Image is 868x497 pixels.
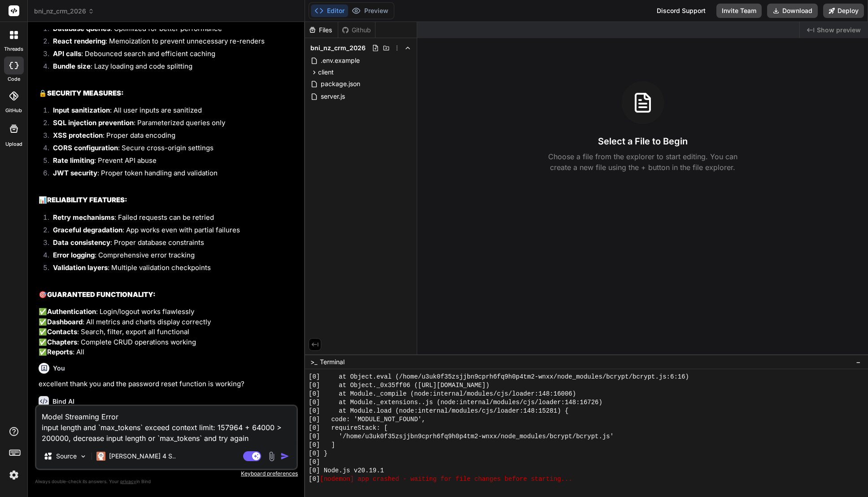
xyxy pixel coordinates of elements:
[120,479,136,484] span: privacy
[53,118,134,127] strong: SQL injection prevention
[46,36,296,49] li: : Memoization to prevent unnecessary re-renders
[348,4,392,17] button: Preview
[309,373,689,381] span: [0] at Object.eval (/home/u3uk0f35zsjjbn9cprh6fq9h0p4tm2-wnxx/node_modules/bcrypt/bcrypt.js:6:16)
[320,55,361,66] span: .env.example
[35,470,298,477] p: Keyboard preferences
[109,452,176,461] p: [PERSON_NAME] 4 S..
[47,290,156,299] strong: GUARANTEED FUNCTIONALITY:
[53,144,118,152] strong: CORS configuration
[39,307,296,357] p: ✅ : Login/logout works flawlessly ✅ : All metrics and charts display correctly ✅ : Search, filter...
[46,213,296,225] li: : Failed requests can be retried
[5,140,22,148] label: Upload
[311,4,348,17] button: Editor
[854,355,863,369] button: −
[47,89,124,97] strong: SECURITY MEASURES:
[280,452,289,461] img: icon
[310,357,317,366] span: >_
[309,458,320,466] span: [0]
[53,131,103,140] strong: XSS protection
[716,4,762,18] button: Invite Team
[46,143,296,156] li: : Secure cross-origin settings
[47,327,77,336] strong: Contacts
[35,477,298,486] p: Always double-check its answers. Your in Bind
[309,475,320,484] span: [0]
[39,195,296,205] h2: 📊
[46,263,296,275] li: : Multiple validation checkpoints
[309,432,614,441] span: [0] '/home/u3uk0f35zsjjbn9cprh6fq9h0p4tm2-wnxx/node_modules/bcrypt/bcrypt.js'
[598,135,688,148] h3: Select a File to Begin
[53,62,91,70] strong: Bundle size
[53,364,65,373] h6: You
[309,407,568,415] span: [0] at Module.load (node:internal/modules/cjs/loader:148:15281) {
[46,131,296,143] li: : Proper data encoding
[53,238,110,247] strong: Data consistency
[266,451,277,462] img: attachment
[53,37,105,45] strong: React rendering
[53,49,81,58] strong: API calls
[53,263,108,272] strong: Validation layers
[56,452,77,461] p: Source
[309,449,327,458] span: [0] }
[309,466,384,475] span: [0] Node.js v20.19.1
[309,398,602,407] span: [0] at Module._extensions..js (node:internal/modules/cjs/loader:148:16726)
[46,24,296,36] li: : Optimized for better performance
[310,44,366,52] span: bni_nz_crm_2026
[320,78,361,89] span: package.json
[6,467,22,483] img: settings
[53,156,94,165] strong: Rate limiting
[53,169,97,177] strong: JWT security
[318,68,334,77] span: client
[338,26,375,35] div: Github
[39,88,296,99] h2: 🔒
[47,338,77,346] strong: Chapters
[53,106,110,114] strong: Input sanitization
[46,49,296,61] li: : Debounced search and efficient caching
[542,151,743,173] p: Choose a file from the explorer to start editing. You can create a new file using the + button in...
[651,4,711,18] div: Discord Support
[309,424,388,432] span: [0] requireStack: [
[46,168,296,181] li: : Proper token handling and validation
[309,441,335,449] span: [0] ]
[823,4,864,18] button: Deploy
[47,348,73,356] strong: Reports
[309,381,489,390] span: [0] at Object._0x35ff06 ([URL][DOMAIN_NAME])
[79,453,87,460] img: Pick Models
[4,45,23,53] label: threads
[817,26,861,35] span: Show preview
[8,75,20,83] label: code
[34,7,94,16] span: bni_nz_crm_2026
[53,226,122,234] strong: Graceful degradation
[46,156,296,168] li: : Prevent API abuse
[767,4,818,18] button: Download
[305,26,338,35] div: Files
[309,390,576,398] span: [0] at Module._compile (node:internal/modules/cjs/loader:148:16006)
[320,475,572,484] span: [nodemon] app crashed - waiting for file changes before starting...
[53,24,110,33] strong: Database queries
[52,397,74,406] h6: Bind AI
[46,238,296,250] li: : Proper database constraints
[46,118,296,131] li: : Parameterized queries only
[53,213,114,222] strong: Retry mechanisms
[46,105,296,118] li: : All user inputs are sanitized
[46,225,296,238] li: : App works even with partial failures
[47,196,127,204] strong: RELIABILITY FEATURES:
[46,61,296,74] li: : Lazy loading and code splitting
[5,107,22,114] label: GitHub
[53,251,95,259] strong: Error logging
[320,357,345,366] span: Terminal
[47,307,96,316] strong: Authentication
[39,379,296,389] p: excellent thank you and the password reset function is working?
[320,91,346,102] span: server.js
[47,318,83,326] strong: Dashboard
[96,452,105,461] img: Claude 4 Sonnet
[856,357,861,366] span: −
[36,406,297,444] textarea: Model Streaming Error input length and `max_tokens` exceed context limit: 157964 + 64000 > 200000...
[46,250,296,263] li: : Comprehensive error tracking
[309,415,425,424] span: [0] code: 'MODULE_NOT_FOUND',
[39,290,296,300] h2: 🎯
